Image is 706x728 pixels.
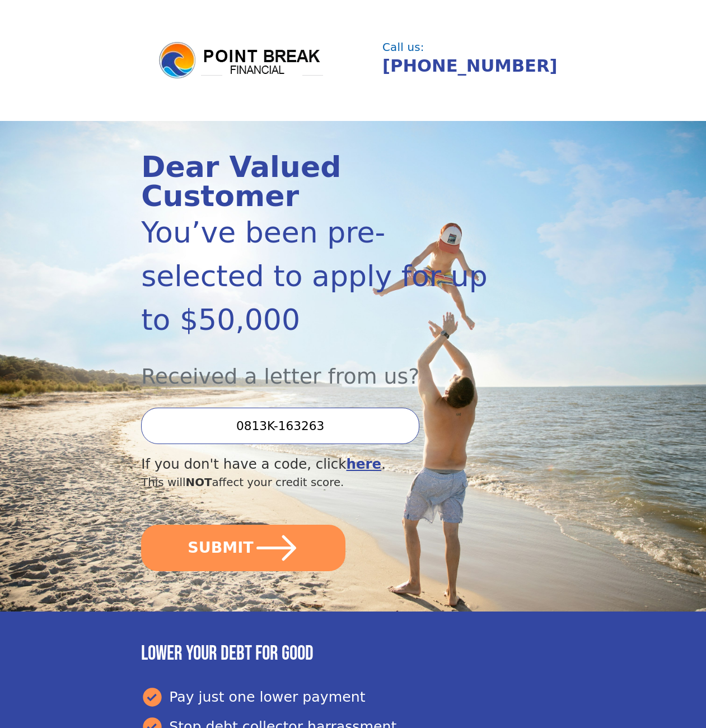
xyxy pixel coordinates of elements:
[141,152,501,211] div: Dear Valued Customer
[141,686,565,708] div: Pay just one lower payment
[141,642,565,666] h3: Lower your debt for good
[141,454,501,475] div: If you don't have a code, click .
[157,40,325,81] img: logo.png
[141,408,419,444] input: Enter your Offer Code:
[141,474,501,491] div: This will affect your credit score.
[382,42,559,53] div: Call us:
[382,56,557,76] a: [PHONE_NUMBER]
[141,525,345,571] button: SUBMIT
[141,211,501,342] div: You’ve been pre-selected to apply for up to $50,000
[346,456,381,472] a: here
[186,476,212,489] span: NOT
[141,342,501,393] div: Received a letter from us?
